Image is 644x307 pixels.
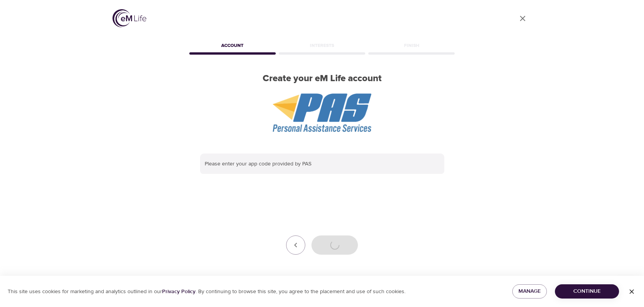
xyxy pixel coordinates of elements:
[555,284,619,299] button: Continue
[273,93,371,132] img: PAS%20logo.png
[188,73,457,84] h2: Create your eM Life account
[561,287,613,296] span: Continue
[513,9,532,28] a: close
[512,284,547,299] button: Manage
[162,288,195,295] a: Privacy Policy
[518,287,541,296] span: Manage
[113,9,146,27] img: logo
